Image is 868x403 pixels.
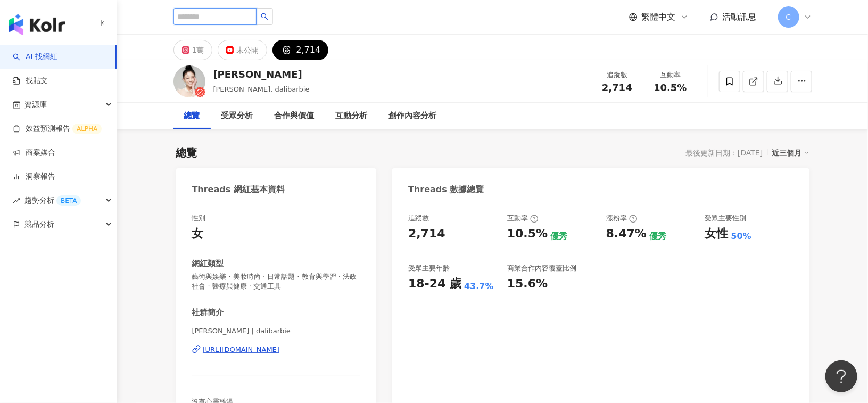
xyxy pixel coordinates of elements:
[550,231,567,242] div: 優秀
[184,110,200,122] div: 總覽
[705,213,747,223] div: 受眾主要性別
[192,272,361,291] span: 藝術與娛樂 · 美妝時尚 · 日常話題 · 教育與學習 · 法政社會 · 醫療與健康 · 交通工具
[192,258,224,269] div: 網紅類型
[723,12,757,22] span: 活動訊息
[408,213,429,223] div: 追蹤數
[13,124,102,134] a: 效益預測報告ALPHA
[654,83,687,93] span: 10.5%
[705,226,729,242] div: 女性
[24,93,47,117] span: 資源庫
[408,264,450,273] div: 受眾主要年齡
[213,85,310,93] span: [PERSON_NAME], dalibarbie
[173,65,205,97] img: KOL Avatar
[408,276,461,292] div: 18-24 歲
[192,345,361,355] a: [URL][DOMAIN_NAME]
[24,188,81,212] span: 趨勢分析
[507,226,548,242] div: 10.5%
[507,264,576,273] div: 商業合作內容覆蓋比例
[772,146,809,160] div: 近三個月
[825,360,857,392] iframe: Help Scout Beacon - Open
[13,147,55,158] a: 商案媒合
[192,43,204,57] div: 1萬
[203,345,280,355] div: [URL][DOMAIN_NAME]
[173,40,213,60] button: 1萬
[507,276,548,292] div: 15.6%
[218,40,267,60] button: 未公開
[192,307,224,318] div: 社群簡介
[649,231,666,242] div: 優秀
[507,213,539,223] div: 互動率
[192,213,206,223] div: 性別
[731,231,751,242] div: 50%
[176,145,197,160] div: 總覽
[606,213,638,223] div: 漲粉率
[9,14,65,35] img: logo
[213,68,310,81] div: [PERSON_NAME]
[642,11,676,23] span: 繁體中文
[389,110,437,122] div: 創作內容分析
[685,149,763,157] div: 最後更新日期：[DATE]
[236,43,259,57] div: 未公開
[464,281,494,292] div: 43.7%
[13,171,55,182] a: 洞察報告
[13,52,57,62] a: searchAI 找網紅
[192,326,361,336] span: [PERSON_NAME] | dalibarbie
[13,197,20,204] span: rise
[24,212,54,236] span: 競品分析
[192,184,285,195] div: Threads 網紅基本資料
[261,13,268,20] span: search
[56,195,81,206] div: BETA
[192,226,204,242] div: 女
[13,76,48,86] a: 找貼文
[408,184,484,195] div: Threads 數據總覽
[650,70,691,80] div: 互動率
[602,82,632,93] span: 2,714
[786,11,791,23] span: C
[597,70,638,80] div: 追蹤數
[275,110,315,122] div: 合作與價值
[336,110,368,122] div: 互動分析
[606,226,647,242] div: 8.47%
[272,40,328,60] button: 2,714
[296,43,320,57] div: 2,714
[221,110,253,122] div: 受眾分析
[408,226,445,242] div: 2,714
